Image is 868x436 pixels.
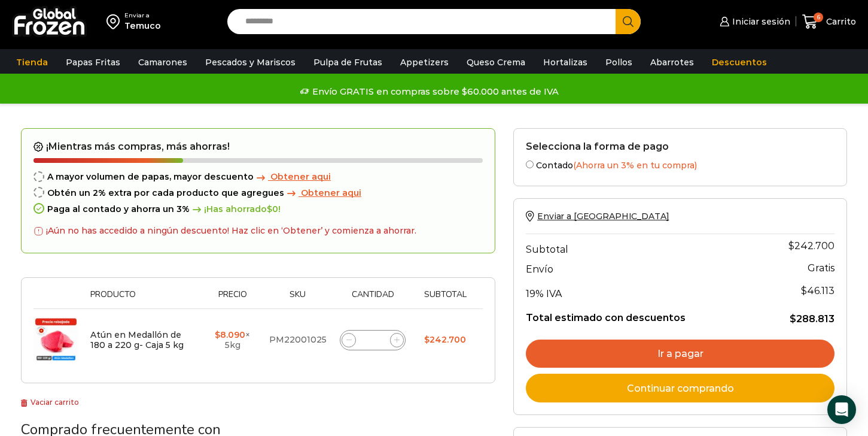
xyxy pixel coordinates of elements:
span: ¡Has ahorrado ! [190,204,281,214]
span: Obtener aqui [270,171,331,182]
a: Pulpa de Frutas [307,51,388,74]
bdi: 242.700 [424,334,466,345]
h2: Selecciona la forma de pago [526,141,835,152]
a: Pescados y Mariscos [199,51,301,74]
th: 19% IVA [526,278,760,302]
td: × 5kg [202,309,263,371]
bdi: 0 [267,204,278,214]
div: Obtén un 2% extra por cada producto que agregues [33,188,483,198]
input: Contado(Ahorra un 3% en tu compra) [526,161,534,168]
div: Open Intercom Messenger [827,395,856,424]
span: $ [790,313,796,325]
div: ¡Aún no has accedido a ningún descuento! Haz clic en ‘Obtener’ y comienza a ahorrar. [33,220,417,241]
a: Pollos [599,51,638,74]
a: Hortalizas [537,51,593,74]
span: $ [424,334,430,345]
a: Appetizers [394,51,455,74]
th: Precio [202,290,263,308]
a: 6 Carrito [802,8,856,36]
a: Papas Fritas [60,51,126,74]
th: Sku [263,290,333,308]
th: Subtotal [413,290,477,308]
strong: Gratis [808,262,835,274]
a: Continuar comprando [526,374,835,402]
div: A mayor volumen de papas, mayor descuento [33,172,483,182]
a: Vaciar carrito [21,398,79,407]
span: 46.113 [801,285,835,296]
a: Tienda [10,51,54,74]
a: Obtener aqui [254,172,331,182]
span: Carrito [823,16,856,28]
th: Total estimado con descuentos [526,302,760,325]
bdi: 8.090 [215,329,245,340]
span: Enviar a [GEOGRAPHIC_DATA] [537,211,669,222]
span: Iniciar sesión [729,16,790,28]
span: Obtener aqui [301,187,361,198]
th: Subtotal [526,234,760,258]
span: $ [267,204,272,214]
span: (Ahorra un 3% en tu compra) [573,160,697,171]
img: address-field-icon.svg [106,11,124,32]
a: Abarrotes [644,51,700,74]
span: 6 [814,13,823,22]
div: Paga al contado y ahorra un 3% [33,204,483,214]
span: $ [215,329,220,340]
bdi: 242.700 [788,240,835,252]
span: $ [801,285,807,296]
a: Iniciar sesión [717,10,790,34]
td: PM22001025 [263,309,333,371]
a: Obtener aqui [284,188,361,198]
a: Camarones [132,51,193,74]
th: Cantidad [333,290,413,308]
bdi: 288.813 [790,313,835,325]
a: Atún en Medallón de 180 a 220 g- Caja 5 kg [90,329,184,350]
div: Enviar a [124,11,161,20]
div: Temuco [124,20,161,32]
th: Envío [526,258,760,279]
span: $ [788,240,794,252]
a: Queso Crema [461,51,531,74]
h2: ¡Mientras más compras, más ahorras! [33,141,483,153]
label: Contado [526,158,835,171]
a: Descuentos [706,51,773,74]
a: Enviar a [GEOGRAPHIC_DATA] [526,211,669,222]
th: Producto [84,290,202,308]
input: Product quantity [364,332,381,349]
a: Ir a pagar [526,340,835,368]
button: Search button [616,9,641,34]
